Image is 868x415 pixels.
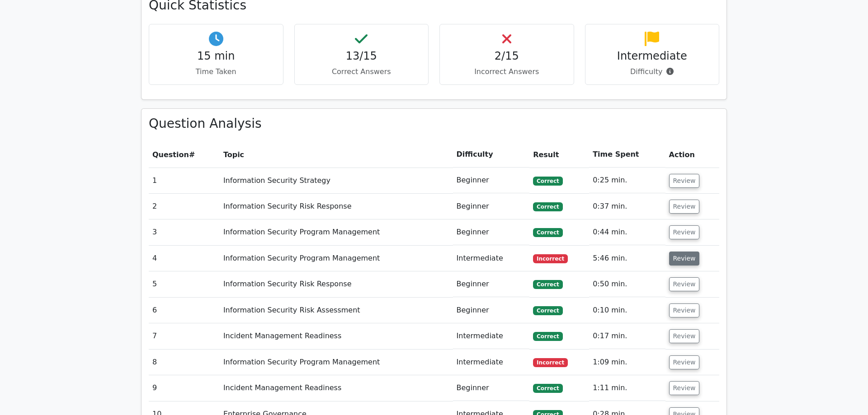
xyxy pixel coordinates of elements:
td: Information Security Strategy [220,168,453,193]
th: # [149,142,220,168]
td: Information Security Program Management [220,219,453,245]
td: 0:50 min. [589,271,665,297]
td: 0:37 min. [589,194,665,219]
span: Correct [533,177,562,186]
td: 0:25 min. [589,168,665,193]
button: Review [669,303,700,317]
button: Review [669,174,700,188]
td: 0:44 min. [589,219,665,245]
td: Beginner [453,219,530,245]
span: Correct [533,280,562,289]
td: 2 [149,194,220,219]
td: Beginner [453,271,530,297]
td: 0:17 min. [589,323,665,349]
td: Intermediate [453,246,530,271]
span: Correct [533,202,562,211]
td: Beginner [453,194,530,219]
td: 8 [149,350,220,375]
p: Correct Answers [302,66,421,77]
td: 0:10 min. [589,298,665,323]
td: Beginner [453,375,530,401]
span: Correct [533,384,562,393]
td: Intermediate [453,323,530,349]
th: Action [665,142,719,168]
td: Information Security Program Management [220,350,453,375]
p: Difficulty [593,66,712,77]
h4: 13/15 [302,50,421,63]
td: Incident Management Readiness [220,375,453,401]
td: 1:11 min. [589,375,665,401]
h4: 2/15 [447,50,566,63]
th: Difficulty [453,142,530,168]
th: Time Spent [589,142,665,168]
button: Review [669,277,700,291]
th: Topic [220,142,453,168]
td: Information Security Program Management [220,246,453,271]
span: Correct [533,332,562,341]
td: 1 [149,168,220,193]
td: Intermediate [453,350,530,375]
h3: Question Analysis [149,116,719,131]
p: Incorrect Answers [447,66,566,77]
td: 7 [149,323,220,349]
td: 1:09 min. [589,350,665,375]
span: Correct [533,228,562,237]
span: Question [152,150,189,159]
p: Time Taken [156,66,276,77]
td: 4 [149,246,220,271]
td: Information Security Risk Response [220,194,453,219]
h4: 15 min [156,50,276,63]
button: Review [669,200,700,214]
button: Review [669,252,700,266]
td: 6 [149,298,220,323]
td: 9 [149,375,220,401]
td: 3 [149,219,220,245]
td: Beginner [453,298,530,323]
td: Beginner [453,168,530,193]
button: Review [669,329,700,343]
td: 5:46 min. [589,246,665,271]
td: Information Security Risk Assessment [220,298,453,323]
h4: Intermediate [593,50,712,63]
span: Correct [533,306,562,315]
button: Review [669,355,700,369]
button: Review [669,225,700,239]
td: Incident Management Readiness [220,323,453,349]
span: Incorrect [533,358,568,367]
th: Result [529,142,589,168]
td: 5 [149,271,220,297]
button: Review [669,381,700,395]
td: Information Security Risk Response [220,271,453,297]
span: Incorrect [533,254,568,263]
